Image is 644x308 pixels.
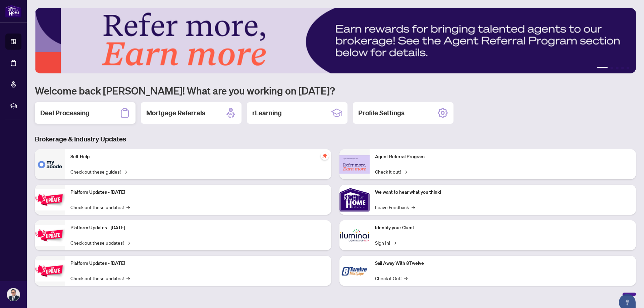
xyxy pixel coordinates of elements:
[126,239,130,246] span: →
[70,153,326,161] p: Self-Help
[321,152,329,160] span: pushpin
[375,189,631,196] p: We want to hear what you think!
[70,260,326,267] p: Platform Updates - [DATE]
[339,256,370,286] img: Sail Away With 8Twelve
[7,288,20,301] img: Profile Icon
[375,274,408,282] a: Check it Out!→
[70,239,130,246] a: Check out these updates!→
[627,67,629,69] button: 5
[375,224,631,232] p: Identify your Client
[412,203,415,211] span: →
[375,168,407,175] a: Check it out!→
[126,203,130,211] span: →
[617,285,637,305] button: Open asap
[35,134,636,144] h3: Brokerage & Industry Updates
[252,108,282,118] h2: rLearning
[5,5,21,17] img: logo
[70,189,326,196] p: Platform Updates - [DATE]
[404,168,407,175] span: →
[35,225,65,246] img: Platform Updates - July 8, 2025
[146,108,205,118] h2: Mortgage Referrals
[123,168,127,175] span: →
[610,67,613,69] button: 2
[70,168,127,175] a: Check out these guides!→
[126,274,130,282] span: →
[35,8,636,73] img: Slide 0
[35,149,65,179] img: Self-Help
[70,274,130,282] a: Check out these updates!→
[339,155,370,174] img: Agent Referral Program
[70,203,130,211] a: Check out these updates!→
[375,203,415,211] a: Leave Feedback→
[35,260,65,282] img: Platform Updates - June 23, 2025
[375,260,631,267] p: Sail Away With 8Twelve
[375,239,396,246] a: Sign In!→
[404,274,408,282] span: →
[621,67,624,69] button: 4
[358,108,405,118] h2: Profile Settings
[339,220,370,250] img: Identify your Client
[40,108,90,118] h2: Deal Processing
[35,84,636,97] h1: Welcome back [PERSON_NAME]! What are you working on [DATE]?
[393,239,396,246] span: →
[35,189,65,210] img: Platform Updates - July 21, 2025
[616,67,619,69] button: 3
[70,224,326,232] p: Platform Updates - [DATE]
[375,153,631,161] p: Agent Referral Program
[339,185,370,215] img: We want to hear what you think!
[597,67,608,69] button: 1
